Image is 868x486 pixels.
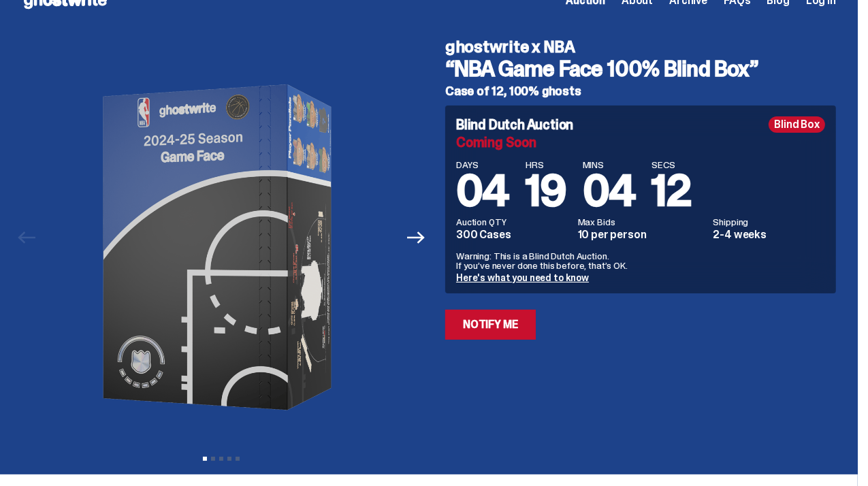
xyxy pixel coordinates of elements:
dd: 10 per person [578,229,705,240]
button: View slide 3 [219,457,223,461]
span: DAYS [456,160,509,169]
h4: Blind Dutch Auction [456,118,573,131]
dt: Auction QTY [456,217,570,227]
div: Coming Soon [456,135,825,149]
p: Warning: This is a Blind Dutch Auction. If you’ve never done this before, that’s OK. [456,251,825,270]
button: View slide 2 [211,457,215,461]
span: 12 [652,163,691,219]
span: 19 [526,163,566,219]
span: MINS [583,160,636,169]
dd: 2-4 weeks [713,229,825,240]
h5: Case of 12, 100% ghosts [445,85,836,97]
a: Here's what you need to know [456,272,589,284]
dt: Shipping [713,217,825,227]
span: HRS [526,160,566,169]
dd: 300 Cases [456,229,570,240]
div: Blind Box [769,116,825,133]
span: SECS [652,160,691,169]
dt: Max Bids [578,217,705,227]
a: Notify Me [445,310,536,340]
button: View slide 5 [236,457,240,461]
h3: “NBA Game Face 100% Blind Box” [445,58,836,80]
button: View slide 4 [227,457,231,461]
button: View slide 1 [203,457,207,461]
img: NBA-Hero-1.png [46,28,397,467]
h4: ghostwrite x NBA [445,39,836,55]
button: Next [401,223,431,253]
span: 04 [456,163,509,219]
span: 04 [583,163,636,219]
